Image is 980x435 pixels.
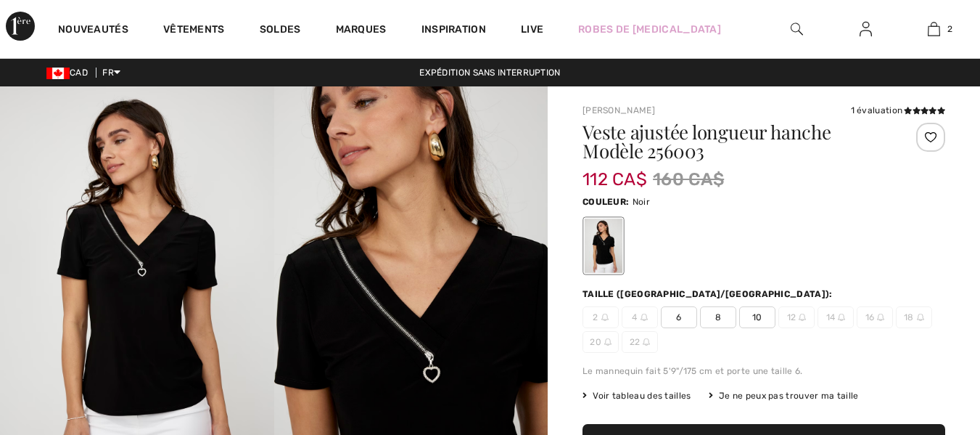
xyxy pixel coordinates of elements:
[700,306,736,328] span: 8
[582,288,836,301] div: Taille ([GEOGRAPHIC_DATA]/[GEOGRAPHIC_DATA]):
[709,389,859,402] div: Je ne peux pas trouver ma taille
[641,314,648,321] img: ring-m.svg
[622,331,658,353] span: 22
[838,314,845,321] img: ring-m.svg
[582,155,647,190] span: 112 CA$
[860,20,872,38] img: Mes infos
[896,306,932,328] span: 18
[928,20,940,38] img: Mon panier
[653,166,724,192] span: 160 CA$
[947,23,952,36] span: 2
[601,314,609,321] img: ring-m.svg
[521,22,543,37] a: Live
[582,365,945,378] div: Le mannequin fait 5'9"/175 cm et porte une taille 6.
[851,104,945,117] div: 1 évaluation
[643,338,650,346] img: ring-m.svg
[582,331,619,353] span: 20
[739,306,775,328] span: 10
[260,23,301,38] a: Soldes
[857,306,893,328] span: 16
[102,68,120,78] span: FR
[778,306,815,328] span: 12
[877,314,884,321] img: ring-m.svg
[163,23,225,38] a: Vêtements
[585,219,622,273] div: Noir
[622,306,658,328] span: 4
[661,306,697,328] span: 6
[799,314,806,321] img: ring-m.svg
[791,20,803,38] img: recherche
[582,389,691,402] span: Voir tableau des tailles
[46,68,94,78] span: CAD
[582,105,655,115] a: [PERSON_NAME]
[818,306,854,328] span: 14
[917,314,924,321] img: ring-m.svg
[582,306,619,328] span: 2
[582,197,629,207] span: Couleur:
[58,23,128,38] a: Nouveautés
[578,22,721,37] a: Robes de [MEDICAL_DATA]
[6,12,35,41] img: 1ère Avenue
[900,20,968,38] a: 2
[336,23,387,38] a: Marques
[421,23,486,38] span: Inspiration
[848,20,884,38] a: Se connecter
[46,68,70,79] img: Canadian Dollar
[582,123,885,160] h1: Veste ajustée longueur hanche Modèle 256003
[888,326,965,362] iframe: Ouvre un widget dans lequel vous pouvez trouver plus d’informations
[633,197,650,207] span: Noir
[604,338,612,346] img: ring-m.svg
